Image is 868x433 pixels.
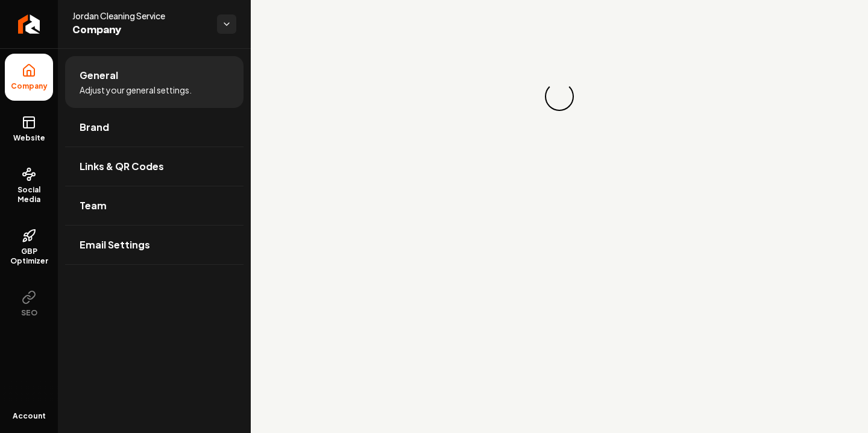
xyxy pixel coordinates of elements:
[18,14,40,34] img: Rebolt Logo
[80,238,150,252] span: Email Settings
[80,120,109,134] span: Brand
[5,280,53,327] button: SEO
[8,133,50,143] span: Website
[65,147,244,186] a: Links & QR Codes
[6,81,52,91] span: Company
[72,10,207,22] span: Jordan Cleaning Service
[65,108,244,147] a: Brand
[65,186,244,225] a: Team
[80,159,164,174] span: Links & QR Codes
[5,185,53,204] span: Social Media
[80,68,118,83] span: General
[72,22,207,39] span: Company
[5,106,53,153] a: Website
[540,77,578,115] div: Loading
[5,157,53,214] a: Social Media
[13,411,46,421] span: Account
[65,226,244,264] a: Email Settings
[5,247,53,266] span: GBP Optimizer
[80,84,192,96] span: Adjust your general settings.
[80,198,107,213] span: Team
[16,308,42,318] span: SEO
[5,219,53,276] a: GBP Optimizer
